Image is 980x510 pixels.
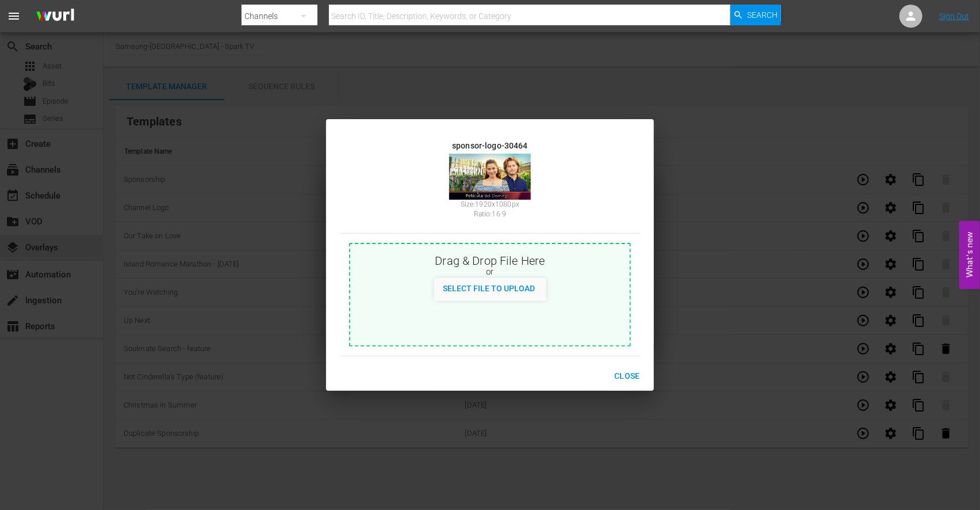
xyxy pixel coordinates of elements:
[605,366,649,387] button: Close
[614,369,640,383] span: Close
[959,221,980,290] button: Open Feedback Widget
[434,278,545,299] button: Select File to Upload
[350,267,630,278] div: or
[939,12,969,21] a: Sign Out
[747,5,778,25] span: Search
[449,154,531,200] img: 987-sponsor-logo-30464_v1.jpg
[349,140,631,148] div: sponsor-logo-30464
[7,9,21,23] span: menu
[350,253,630,267] div: Drag & Drop File Here
[434,284,545,293] span: Select File to Upload
[349,200,631,224] div: Size: 1920 x 1080 px Ratio: 16:9
[28,3,83,30] img: ans4CAIJ8jUAAAAAAAAAAAAAAAAAAAAAAAAgQb4GAAAAAAAAAAAAAAAAAAAAAAAAJMjXAAAAAAAAAAAAAAAAAAAAAAAAgAT5G...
